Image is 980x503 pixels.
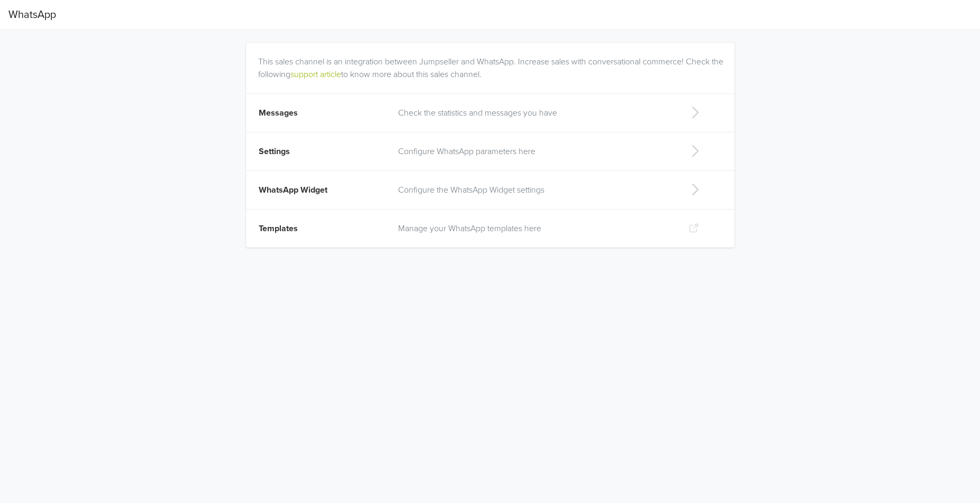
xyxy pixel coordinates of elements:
span: WhatsApp Widget [259,185,327,195]
p: Configure WhatsApp parameters here [398,145,672,158]
div: This sales channel is an integration between Jumpseller and WhatsApp. Increase sales with convers... [258,43,727,81]
span: WhatsApp [8,4,56,25]
p: Configure the WhatsApp Widget settings [398,184,672,196]
span: Settings [259,146,290,157]
span: Templates [259,223,298,234]
p: Manage your WhatsApp templates here [398,222,672,235]
a: to know more about this sales channel. [341,69,482,80]
span: Messages [259,108,298,118]
p: Check the statistics and messages you have [398,107,672,119]
a: support article [290,69,341,80]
